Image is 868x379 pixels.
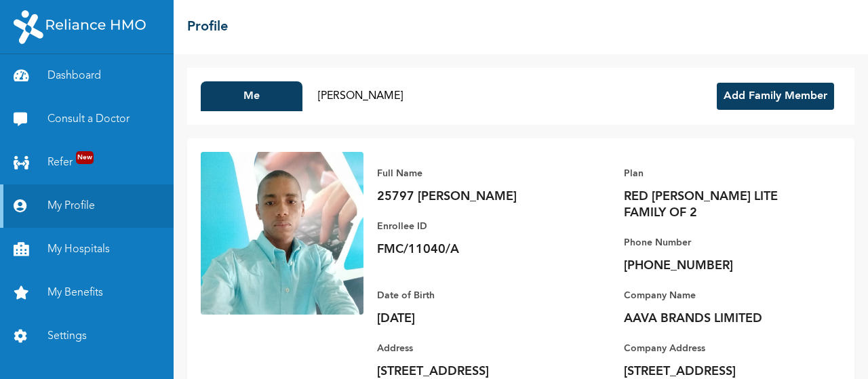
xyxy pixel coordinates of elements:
[201,152,363,315] img: Enrollee
[377,311,567,327] p: [DATE]
[624,258,814,274] p: [PHONE_NUMBER]
[624,188,814,221] p: RED [PERSON_NAME] LITE FAMILY OF 2
[624,165,814,182] p: Plan
[201,81,302,111] button: Me
[309,81,411,111] button: [PERSON_NAME]
[76,151,94,164] span: New
[624,340,814,357] p: Company Address
[624,311,814,327] p: AAVA BRANDS LIMITED
[377,218,567,235] p: Enrollee ID
[377,241,567,258] p: FMC/11040/A
[377,287,567,304] p: Date of Birth
[14,10,146,44] img: RelianceHMO's Logo
[717,83,834,110] button: Add Family Member
[624,235,814,251] p: Phone Number
[187,17,228,37] h2: Profile
[377,188,567,205] p: 25797 [PERSON_NAME]
[377,340,567,357] p: Address
[377,165,567,182] p: Full Name
[624,287,814,304] p: Company Name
